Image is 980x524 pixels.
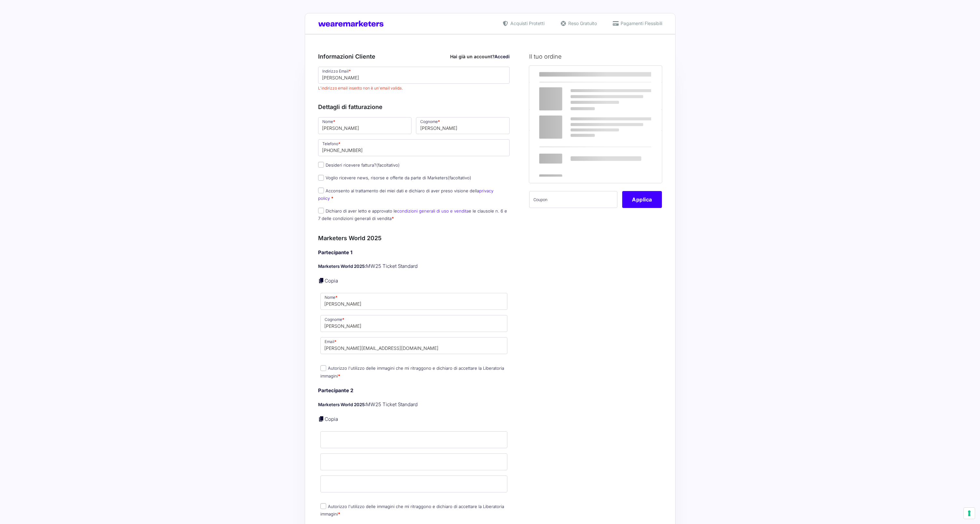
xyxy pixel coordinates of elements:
[529,110,606,130] th: Subtotale
[318,175,324,181] input: Voglio ricevere news, risorse e offerte da parte di Marketers(facoltativo)
[529,52,662,61] h3: Il tuo ordine
[318,187,324,193] input: Acconsento al trattamento dei miei dati e dichiaro di aver preso visione dellaprivacy policy
[320,365,504,378] label: Autorizzo l'utilizzo delle immagini che mi ritraggono e dichiaro di accettare la Liberatoria imma...
[318,67,510,84] input: Indirizzo Email *
[318,416,325,422] a: Copia i dettagli dell'acquirente
[397,208,469,214] a: condizioni generali di uso e vendita
[376,162,400,168] span: (facoltativo)
[567,20,597,27] span: Reso Gratuito
[318,264,366,269] strong: Marketers World 2025:
[529,66,606,83] th: Prodotto
[529,191,617,208] input: Coupon
[318,139,510,156] input: Telefono *
[318,52,510,61] h3: Informazioni Cliente
[318,402,366,407] strong: Marketers World 2025:
[5,499,25,518] iframe: Customerly Messenger Launcher
[318,162,400,168] label: Desideri ricevere fattura?
[622,191,662,208] button: Applica
[529,130,606,183] th: Totale
[606,66,662,83] th: Subtotale
[318,277,325,284] a: Copia i dettagli dell'acquirente
[320,365,326,371] input: Autorizzo l'utilizzo delle immagini che mi ritraggono e dichiaro di accettare la Liberatoria imma...
[318,263,510,270] p: MW25 Ticket Standard
[318,234,510,242] h3: Marketers World 2025
[318,117,412,134] input: Nome *
[494,54,510,59] a: Accedi
[509,20,544,27] span: Acquisti Protetti
[320,503,326,509] input: Autorizzo l'utilizzo delle immagini che mi ritraggono e dichiaro di accettare la Liberatoria imma...
[619,20,662,27] span: Pagamenti Flessibili
[318,208,507,221] label: Dichiaro di aver letto e approvato le e le clausole n. 6 e 7 delle condizioni generali di vendita
[325,278,338,284] a: Copia
[320,504,504,517] label: Autorizzo l'utilizzo delle immagini che mi ritraggono e dichiaro di accettare la Liberatoria imma...
[450,53,510,60] div: Hai già un account?
[318,175,471,180] label: Voglio ricevere news, risorse e offerte da parte di Marketers
[325,416,338,422] a: Copia
[318,387,510,394] h4: Partecipante 2
[318,188,493,201] label: Acconsento al trattamento dei miei dati e dichiaro di aver preso visione della
[529,83,606,110] td: Marketers World 2025 - MW25 Ticket Standard
[318,85,510,91] span: L'indirizzo email inserito non è un'email valida.
[318,208,324,214] input: Dichiaro di aver letto e approvato lecondizioni generali di uso e venditae le clausole n. 6 e 7 d...
[318,162,324,168] input: Desideri ricevere fattura?(facoltativo)
[318,103,510,111] h3: Dettagli di fatturazione
[416,117,510,134] input: Cognome *
[964,508,975,519] button: Le tue preferenze relative al consenso per le tecnologie di tracciamento
[448,175,471,180] span: (facoltativo)
[318,249,510,256] h4: Partecipante 1
[318,401,510,408] p: MW25 Ticket Standard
